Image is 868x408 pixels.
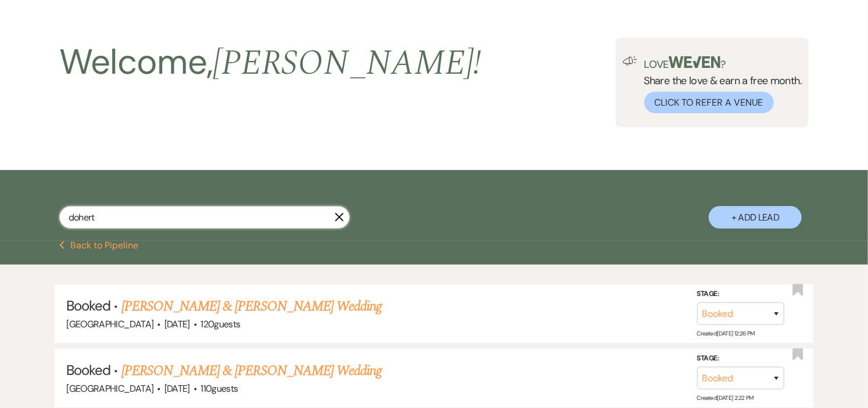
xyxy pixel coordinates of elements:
[637,56,802,113] div: Share the love & earn a free month.
[213,37,482,90] span: [PERSON_NAME] !
[200,382,238,395] span: 110 guests
[709,206,802,229] button: + Add Lead
[669,56,720,68] img: weven-logo-green.svg
[66,382,153,395] span: [GEOGRAPHIC_DATA]
[66,318,153,330] span: [GEOGRAPHIC_DATA]
[164,318,190,330] span: [DATE]
[697,330,755,337] span: Created: [DATE] 12:26 PM
[66,361,110,379] span: Booked
[697,288,784,301] label: Stage:
[121,296,382,317] a: [PERSON_NAME] & [PERSON_NAME] Wedding
[623,56,637,66] img: loud-speaker-illustration.svg
[697,352,784,365] label: Stage:
[59,206,350,229] input: Search by name, event date, email address or phone number
[644,56,802,70] p: Love ?
[200,318,240,330] span: 120 guests
[697,394,754,402] span: Created: [DATE] 2:22 PM
[59,241,139,250] button: Back to Pipeline
[164,382,190,395] span: [DATE]
[66,297,110,315] span: Booked
[59,38,482,88] h2: Welcome,
[121,360,382,381] a: [PERSON_NAME] & [PERSON_NAME] Wedding
[644,92,774,113] button: Click to Refer a Venue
